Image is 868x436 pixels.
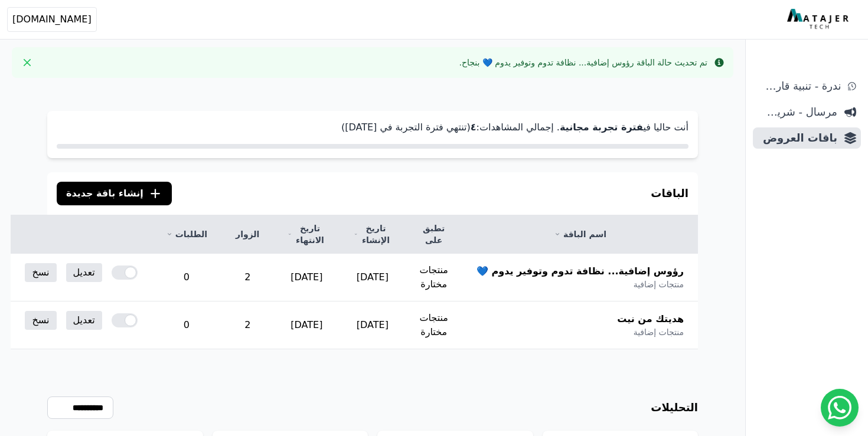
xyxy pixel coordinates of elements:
span: إنشاء باقة جديدة [66,186,143,201]
td: [DATE] [273,254,340,301]
td: منتجات مختارة [405,254,462,301]
a: نسخ [25,263,56,282]
td: 2 [221,254,273,301]
span: باقات العروض [758,130,837,146]
a: تاريخ الانتهاء [288,222,325,246]
a: تعديل [66,311,102,330]
h3: التحليلات [651,399,698,416]
th: تطبق على [405,215,462,254]
span: هديتك من نيت [617,312,684,326]
a: اسم الباقة [477,228,684,240]
button: Close [18,53,37,72]
strong: فترة تجربة مجانية [560,122,643,133]
img: MatajerTech Logo [787,9,851,30]
p: أنت حاليا في . إجمالي المشاهدات: (تنتهي فترة التجربة في [DATE]) [57,120,688,135]
a: تعديل [66,263,102,282]
h3: الباقات [651,185,688,202]
button: [DOMAIN_NAME] [7,7,97,32]
span: [DOMAIN_NAME] [12,12,92,27]
td: منتجات مختارة [405,301,462,349]
span: منتجات إضافية [634,278,684,290]
td: [DATE] [273,301,340,349]
button: إنشاء باقة جديدة [57,182,172,205]
a: الطلبات [166,228,207,240]
span: منتجات إضافية [634,326,684,338]
td: 2 [221,301,273,349]
td: 0 [152,301,221,349]
td: 0 [152,254,221,301]
span: مرسال - شريط دعاية [758,104,837,120]
td: [DATE] [340,301,405,349]
strong: ٤ [471,122,477,133]
th: الزوار [221,215,273,254]
span: رؤوس إضافية... نظافة تدوم وتوفير يدوم 💙 [477,264,684,278]
td: [DATE] [340,254,405,301]
a: تاريخ الإنشاء [354,222,391,246]
a: نسخ [25,311,56,330]
span: ندرة - تنبية قارب علي النفاذ [758,78,841,94]
div: تم تحديث حالة الباقة رؤوس إضافية... نظافة تدوم وتوفير يدوم 💙 بنجاح. [459,57,707,68]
